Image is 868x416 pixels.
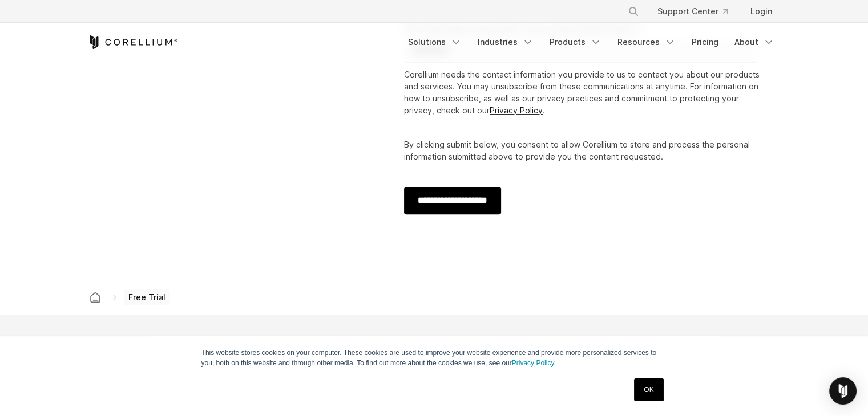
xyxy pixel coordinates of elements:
[829,377,857,405] div: Open Intercom Messenger
[404,138,763,162] p: By clicking submit below, you consent to allow Corellium to store and process the personal inform...
[685,32,725,52] a: Pricing
[614,1,781,22] div: Navigation Menu
[543,32,608,52] a: Products
[401,32,469,52] a: Solutions
[611,32,683,52] a: Resources
[404,68,763,116] p: Corellium needs the contact information you provide to us to contact you about our products and s...
[201,348,667,368] p: This website stores cookies on your computer. These cookies are used to improve your website expe...
[87,35,178,49] a: Corellium Home
[728,32,781,52] a: About
[648,1,737,22] a: Support Center
[85,289,106,305] a: Corellium home
[401,32,781,52] div: Navigation Menu
[741,1,781,22] a: Login
[623,1,644,22] button: Search
[634,378,663,401] a: OK
[124,289,170,305] span: Free Trial
[490,105,543,115] a: Privacy Policy
[512,359,556,367] a: Privacy Policy.
[471,32,540,52] a: Industries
